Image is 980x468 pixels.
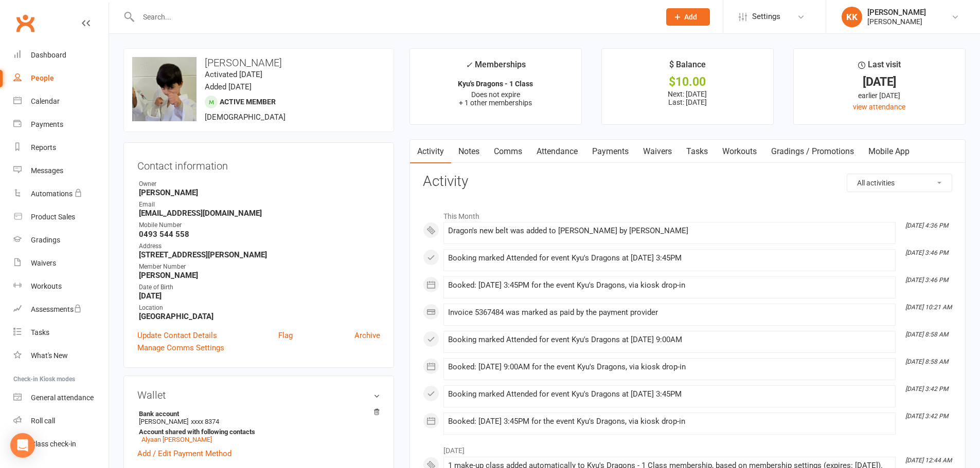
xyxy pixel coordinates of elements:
[31,305,82,313] div: Assessments
[137,389,380,401] h3: Wallet
[13,321,109,344] a: Tasks
[471,90,520,99] span: Does not expire
[13,409,109,433] a: Roll call
[905,331,948,338] i: [DATE] 8:58 AM
[31,417,55,425] div: Roll call
[31,97,60,105] div: Calendar
[13,44,109,67] a: Dashboard
[12,10,38,36] a: Clubworx
[803,90,956,101] div: earlier [DATE]
[31,351,68,360] div: What's New
[13,182,109,205] a: Automations
[139,250,380,259] strong: [STREET_ADDRESS][PERSON_NAME]
[459,99,532,107] span: + 1 other memberships
[448,335,891,344] div: Booking marked Attended for event Kyu's Dragons at [DATE] 9:00AM
[861,140,917,163] a: Mobile App
[139,241,380,251] div: Address
[13,298,109,321] a: Assessments
[715,140,764,163] a: Workouts
[137,447,231,460] a: Add / Edit Payment Method
[853,103,905,111] a: view attendance
[466,58,526,77] div: Memberships
[842,7,862,27] div: KK
[31,394,94,402] div: General attendance
[679,140,715,163] a: Tasks
[31,282,62,290] div: Workouts
[31,143,56,152] div: Reports
[141,436,212,443] a: Alyaan [PERSON_NAME]
[13,433,109,456] a: Class kiosk mode
[31,328,49,336] div: Tasks
[905,276,948,284] i: [DATE] 3:46 PM
[867,17,926,26] div: [PERSON_NAME]
[905,249,948,256] i: [DATE] 3:46 PM
[10,433,35,458] div: Open Intercom Messenger
[487,140,529,163] a: Comms
[139,262,380,272] div: Member Number
[905,413,948,420] i: [DATE] 3:42 PM
[585,140,636,163] a: Payments
[205,113,286,122] span: [DEMOGRAPHIC_DATA]
[466,60,472,70] i: ✓
[803,77,956,87] div: [DATE]
[905,457,952,464] i: [DATE] 12:44 AM
[529,140,585,163] a: Attendance
[684,13,697,21] span: Add
[137,408,380,445] li: [PERSON_NAME]
[354,329,380,342] a: Archive
[458,80,533,88] strong: Kyu's Dragons - 1 Class
[139,428,375,436] strong: Account shared with following contacts
[764,140,861,163] a: Gradings / Promotions
[13,205,109,229] a: Product Sales
[13,67,109,90] a: People
[448,308,891,317] div: Invoice 5367484 was marked as paid by the payment provider
[31,213,75,221] div: Product Sales
[31,190,73,198] div: Automations
[139,303,380,313] div: Location
[611,90,764,106] p: Next: [DATE] Last: [DATE]
[139,271,380,280] strong: [PERSON_NAME]
[451,140,487,163] a: Notes
[636,140,679,163] a: Waivers
[278,329,293,342] a: Flag
[448,254,891,263] div: Booking marked Attended for event Kyu's Dragons at [DATE] 3:45PM
[139,220,380,230] div: Mobile Number
[448,227,891,235] div: Dragon's new belt was added to [PERSON_NAME] by [PERSON_NAME]
[752,5,780,28] span: Settings
[132,57,385,68] h3: [PERSON_NAME]
[905,222,948,229] i: [DATE] 4:36 PM
[139,179,380,189] div: Owner
[448,417,891,426] div: Booked: [DATE] 3:45PM for the event Kyu's Dragons, via kiosk drop-in
[31,51,66,59] div: Dashboard
[139,410,375,418] strong: Bank account
[139,209,380,218] strong: [EMAIL_ADDRESS][DOMAIN_NAME]
[137,156,380,172] h3: Contact information
[410,140,451,163] a: Activity
[13,344,109,367] a: What's New
[13,159,109,182] a: Messages
[448,363,891,371] div: Booked: [DATE] 9:00AM for the event Kyu's Dragons, via kiosk drop-in
[31,74,54,82] div: People
[13,252,109,275] a: Waivers
[139,291,380,301] strong: [DATE]
[139,230,380,239] strong: 0493 544 558
[423,174,952,190] h3: Activity
[905,385,948,392] i: [DATE] 3:42 PM
[858,58,901,77] div: Last visit
[905,304,952,311] i: [DATE] 10:21 AM
[13,229,109,252] a: Gradings
[867,8,926,17] div: [PERSON_NAME]
[31,440,76,448] div: Class check-in
[13,275,109,298] a: Workouts
[905,358,948,365] i: [DATE] 8:58 AM
[220,98,276,106] span: Active member
[205,82,252,91] time: Added [DATE]
[448,281,891,290] div: Booked: [DATE] 3:45PM for the event Kyu's Dragons, via kiosk drop-in
[13,386,109,409] a: General attendance kiosk mode
[13,136,109,159] a: Reports
[669,58,706,77] div: $ Balance
[13,113,109,136] a: Payments
[448,390,891,399] div: Booking marked Attended for event Kyu's Dragons at [DATE] 3:45PM
[137,329,217,342] a: Update Contact Details
[666,8,710,26] button: Add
